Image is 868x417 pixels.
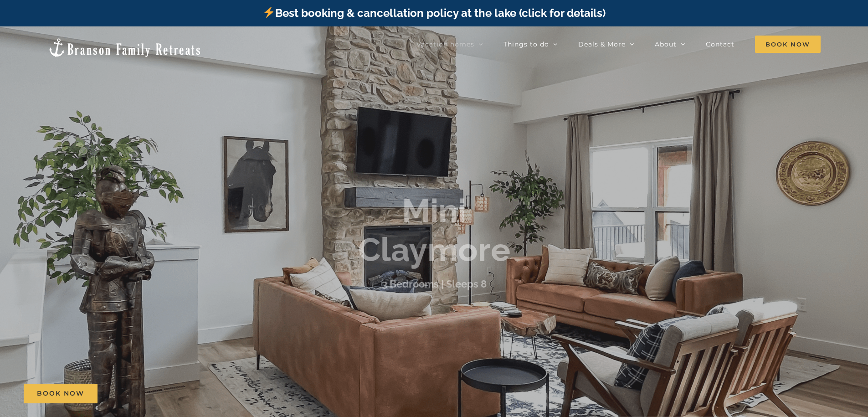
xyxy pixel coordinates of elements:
a: Deals & More [578,35,634,53]
span: Deals & More [578,41,626,47]
span: Things to do [503,41,549,47]
nav: Main Menu [416,35,821,53]
img: ⚡️ [263,7,274,18]
a: Vacation homes [416,35,483,53]
span: About [655,41,677,47]
img: Branson Family Retreats Logo [47,37,202,58]
h3: 3 Bedrooms | Sleeps 8 [382,278,487,290]
span: Contact [706,41,734,47]
span: Vacation homes [416,41,474,47]
a: Best booking & cancellation policy at the lake (click for details) [262,6,605,20]
span: Book Now [37,390,84,397]
a: Book Now [24,384,98,403]
span: Book Now [755,36,821,53]
b: Mini Claymore [358,191,510,269]
a: About [655,35,685,53]
a: Contact [706,35,734,53]
a: Things to do [503,35,558,53]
